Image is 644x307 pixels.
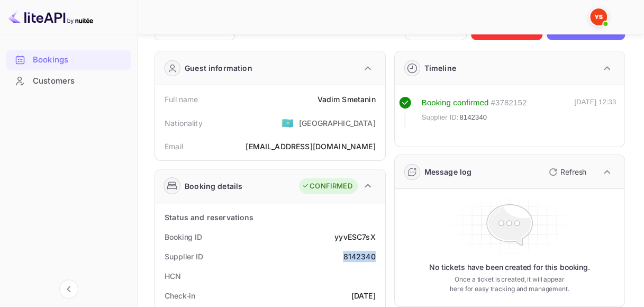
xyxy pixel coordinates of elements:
div: Booking details [185,180,242,192]
div: Timeline [424,62,456,74]
div: [DATE] 12:33 [574,97,616,128]
a: Bookings [6,50,131,69]
div: HCN [165,270,181,282]
div: Status and reservations [165,212,253,223]
span: Supplier ID: [422,112,459,123]
span: United States [282,113,294,132]
div: Email [165,141,183,152]
div: Customers [6,71,131,92]
button: Refresh [542,164,591,180]
div: [EMAIL_ADDRESS][DOMAIN_NAME] [246,141,375,152]
div: [DATE] [351,290,376,301]
div: Vadim Smetanin [317,94,375,105]
div: Full name [165,94,198,105]
div: Nationality [165,118,203,129]
p: Refresh [560,166,586,177]
img: Yandex Support [590,8,607,25]
div: Bookings [33,54,125,66]
div: CONFIRMED [302,181,352,192]
div: Check-in [165,290,195,301]
div: yyvESC7sX [334,231,375,242]
div: Booking ID [165,231,202,242]
p: Once a ticket is created, it will appear here for easy tracking and management. [449,275,570,294]
div: Booking confirmed [422,97,489,109]
div: 8142340 [343,251,375,262]
div: Guest information [185,62,252,74]
p: No tickets have been created for this booking. [429,262,590,273]
div: [GEOGRAPHIC_DATA] [299,118,376,129]
div: Supplier ID [165,251,203,262]
span: 8142340 [459,112,487,123]
div: Bookings [6,50,131,70]
button: Collapse navigation [59,279,78,299]
img: LiteAPI logo [8,8,93,25]
div: Message log [424,166,472,177]
div: Customers [33,75,125,87]
div: # 3782152 [491,97,527,109]
a: Customers [6,71,131,91]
